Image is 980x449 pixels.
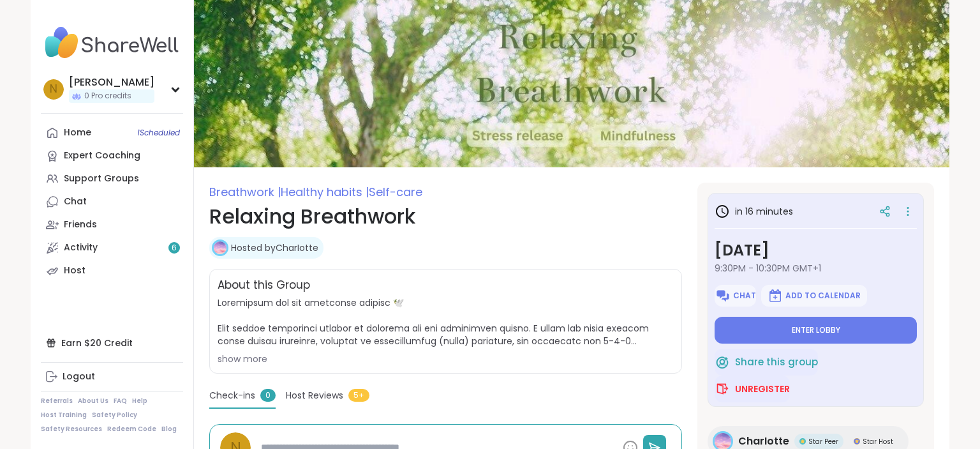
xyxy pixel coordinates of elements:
[107,425,156,434] a: Redeem Code
[41,236,183,259] a: Activity6
[348,389,369,402] span: 5+
[50,81,57,98] span: N
[64,126,91,139] div: Home
[281,184,369,200] span: Healthy habits |
[218,277,310,294] h2: About this Group
[260,389,276,402] span: 0
[41,213,183,236] a: Friends
[715,239,917,262] h3: [DATE]
[209,201,682,232] h1: Relaxing Breathwork
[761,285,867,307] button: Add to Calendar
[715,262,917,275] span: 9:30PM - 10:30PM GMT+1
[41,259,183,282] a: Host
[41,425,102,434] a: Safety Resources
[715,204,793,219] h3: in 16 minutes
[41,190,183,213] a: Chat
[69,75,154,89] div: [PERSON_NAME]
[715,285,756,307] button: Chat
[286,389,343,402] span: Host Reviews
[715,317,917,344] button: Enter lobby
[41,144,183,167] a: Expert Coaching
[41,411,87,420] a: Host Training
[863,437,893,446] span: Star Host
[137,128,180,138] span: 1 Scheduled
[132,397,147,406] a: Help
[715,288,731,303] img: ShareWell Logomark
[768,288,783,303] img: ShareWell Logomark
[808,437,838,446] span: Star Peer
[64,172,139,185] div: Support Groups
[161,425,177,434] a: Blog
[41,20,183,65] img: ShareWell Nav Logo
[854,438,860,445] img: Star Host
[715,376,790,402] button: Unregister
[218,296,674,347] span: Loremipsum dol sit ametconse adipisc 🕊️ Elit seddoe temporinci utlabor et dolorema ali eni admini...
[214,241,226,254] img: CharIotte
[64,149,140,162] div: Expert Coaching
[735,355,818,370] span: Share this group
[715,349,818,376] button: Share this group
[41,397,73,406] a: Referrals
[369,184,422,200] span: Self-care
[92,411,137,420] a: Safety Policy
[84,91,131,102] span: 0 Pro credits
[78,397,108,406] a: About Us
[738,434,789,449] span: CharIotte
[735,383,790,395] span: Unregister
[799,438,806,445] img: Star Peer
[792,325,840,335] span: Enter lobby
[64,195,87,208] div: Chat
[785,291,861,301] span: Add to Calendar
[218,353,674,365] div: show more
[733,291,756,301] span: Chat
[41,121,183,144] a: Home1Scheduled
[64,264,85,277] div: Host
[41,365,183,388] a: Logout
[41,167,183,190] a: Support Groups
[209,184,281,200] span: Breathwork |
[715,354,730,370] img: ShareWell Logomark
[64,218,97,231] div: Friends
[209,389,255,402] span: Check-ins
[63,370,95,383] div: Logout
[64,241,98,254] div: Activity
[41,331,183,354] div: Earn $20 Credit
[715,381,730,397] img: ShareWell Logomark
[172,243,177,254] span: 6
[231,241,318,254] a: Hosted byCharIotte
[114,397,127,406] a: FAQ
